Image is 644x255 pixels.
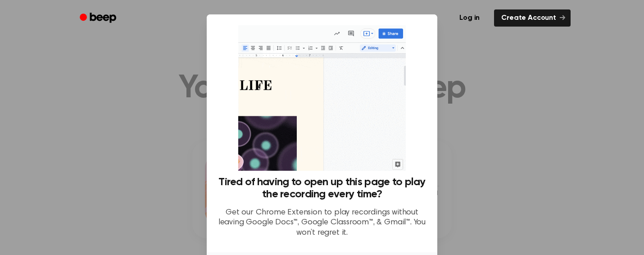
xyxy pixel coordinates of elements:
h3: Tired of having to open up this page to play the recording every time? [218,176,426,200]
a: Log in [450,8,489,28]
a: Create Account [494,9,571,27]
a: Beep [73,9,124,27]
p: Get our Chrome Extension to play recordings without leaving Google Docs™, Google Classroom™, & Gm... [218,208,426,238]
img: Beep extension in action [238,25,405,171]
